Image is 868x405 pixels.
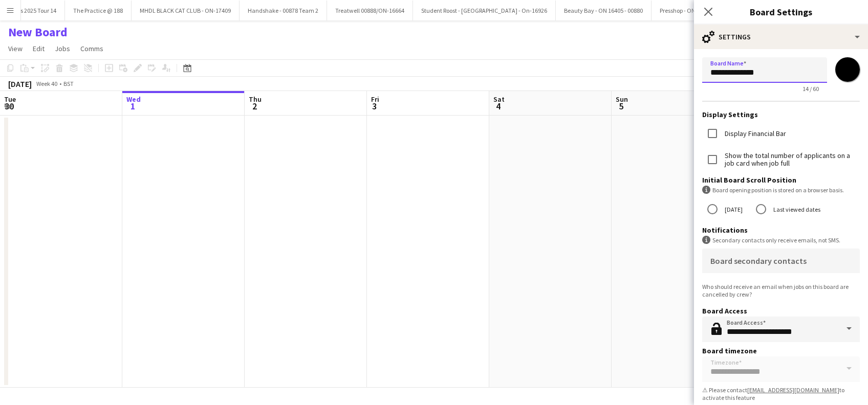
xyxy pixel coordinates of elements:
span: Sat [493,95,505,104]
h3: Display Settings [702,110,860,119]
span: 14 / 60 [794,85,827,93]
span: 2 [247,100,262,112]
span: 1 [125,100,141,112]
button: Student Roost - [GEOGRAPHIC_DATA] - On-16926 [413,1,556,20]
span: View [8,44,23,53]
a: [EMAIL_ADDRESS][DOMAIN_NAME] [747,386,839,394]
span: 5 [614,100,628,112]
span: 3 [370,100,379,112]
span: Week 40 [34,80,59,87]
a: Comms [76,42,107,55]
div: Board opening position is stored on a browser basis. [702,186,860,194]
label: Last viewed dates [771,201,820,217]
div: Secondary contacts only receive emails, not SMS. [702,236,860,244]
label: Show the total number of applicants on a job card when job full [723,152,860,167]
h3: Board Access [702,306,860,316]
h3: Board Settings [694,5,868,18]
span: 30 [3,100,16,112]
button: Treatwell 00888/ON-16664 [327,1,413,20]
label: Display Financial Bar [723,130,786,138]
div: Who should receive an email when jobs on this board are cancelled by crew? [702,283,860,298]
button: MHDL BLACK CAT CLUB - ON-17409 [132,1,240,20]
span: Comms [80,44,103,53]
div: BST [63,80,74,87]
span: 4 [492,100,505,112]
a: View [4,42,27,55]
button: The Practice @ 188 [65,1,132,20]
label: [DATE] [723,201,743,217]
div: ⚠ Please contact to activate this feature [702,386,860,401]
button: Handshake - 00878 Team 2 [240,1,327,20]
span: Sun [616,95,628,104]
h3: Board timezone [702,346,860,355]
mat-label: Board secondary contacts [710,256,807,266]
h3: Notifications [702,226,860,235]
span: Tue [4,95,16,104]
h3: Initial Board Scroll Position [702,175,860,185]
button: Beauty Bay - ON 16405 - 00880 [556,1,652,20]
span: Jobs [55,44,70,53]
a: Jobs [51,42,74,55]
span: Edit [33,44,45,53]
a: Edit [29,42,49,55]
span: Fri [371,95,379,104]
button: Presshop - ON-17082 [652,1,722,20]
span: Wed [126,95,141,104]
div: Settings [694,25,868,49]
div: [DATE] [8,79,32,89]
h1: New Board [8,25,68,40]
span: Thu [249,95,262,104]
